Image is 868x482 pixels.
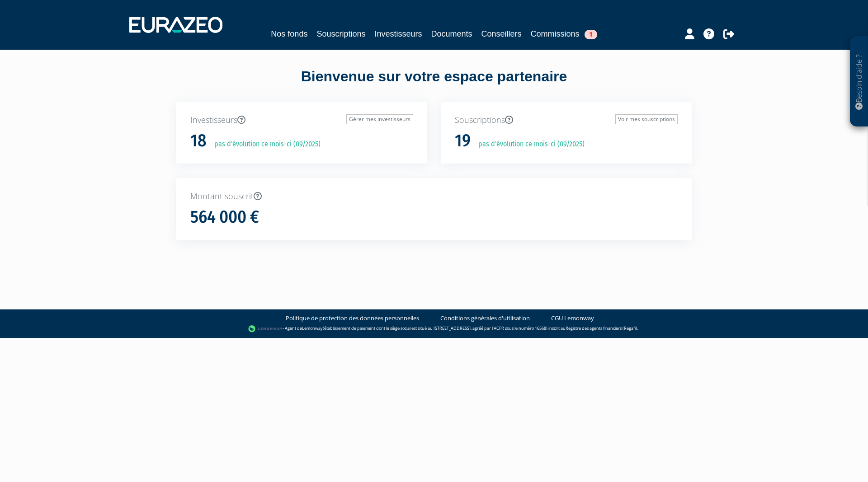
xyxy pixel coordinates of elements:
[440,314,530,323] a: Conditions générales d'utilisation
[190,208,259,227] h1: 564 000 €
[302,325,323,331] a: Lemonway
[190,191,678,202] p: Montant souscrit
[551,314,594,323] a: CGU Lemonway
[455,114,678,126] p: Souscriptions
[854,41,864,122] p: Besoin d'aide ?
[615,114,678,124] a: Voir mes souscriptions
[346,114,413,124] a: Gérer mes investisseurs
[566,325,637,331] a: Registre des agents financiers (Regafi)
[316,28,365,40] a: Souscriptions
[129,17,222,33] img: 1732889491-logotype_eurazeo_blanc_rvb.png
[481,28,522,40] a: Conseillers
[431,28,472,40] a: Documents
[531,28,597,40] a: Commissions1
[472,139,585,150] p: pas d'évolution ce mois-ci (09/2025)
[248,324,283,333] img: logo-lemonway.png
[190,114,413,126] p: Investisseurs
[271,28,307,40] a: Nos fonds
[208,139,321,150] p: pas d'évolution ce mois-ci (09/2025)
[585,30,597,39] span: 1
[170,66,698,102] div: Bienvenue sur votre espace partenaire
[190,131,207,150] h1: 18
[374,28,422,40] a: Investisseurs
[9,324,859,333] div: - Agent de (établissement de paiement dont le siège social est situé au [STREET_ADDRESS], agréé p...
[286,314,419,323] a: Politique de protection des données personnelles
[455,131,471,150] h1: 19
